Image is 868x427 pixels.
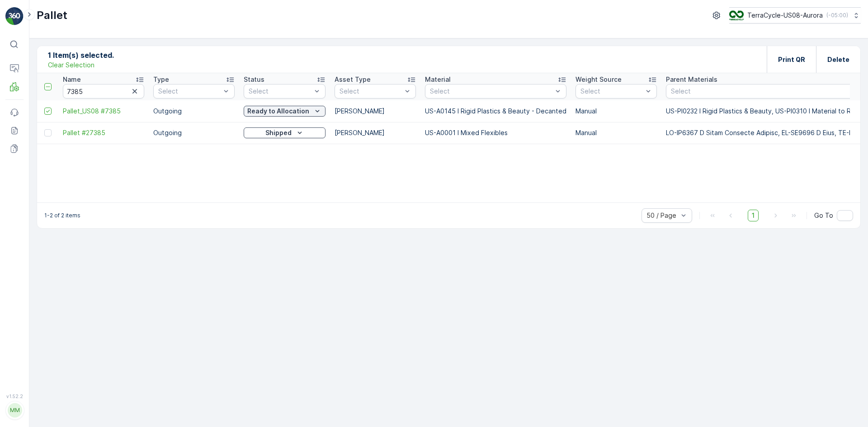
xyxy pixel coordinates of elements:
p: Select [158,87,221,96]
p: Outgoing [153,128,235,137]
p: Select [580,87,643,96]
p: Delete [827,55,849,64]
p: Parent Materials [666,75,717,84]
span: 1 [748,210,759,221]
p: Print QR [778,55,805,64]
div: MM [8,403,22,418]
p: Select [340,87,402,96]
p: Status [244,75,264,84]
span: Go To [814,211,833,220]
button: MM [5,401,24,420]
span: v 1.52.2 [5,394,24,399]
p: Asset Type [335,75,371,84]
button: Ready to Allocation [244,106,325,117]
p: Select [430,87,552,96]
input: Search [63,84,144,99]
p: [PERSON_NAME] [335,128,416,137]
p: US-A0145 I Rigid Plastics & Beauty - Decanted [425,107,566,116]
p: 1-2 of 2 items [44,212,80,219]
p: 1 Item(s) selected. [48,50,114,61]
a: Pallet #27385 [63,128,144,137]
button: Shipped [244,127,325,138]
p: Name [63,75,81,84]
p: Weight Source [576,75,622,84]
p: Shipped [265,128,292,137]
p: ( -05:00 ) [826,12,848,19]
div: Toggle Row Selected [44,108,52,115]
p: TerraCycle-US08-Aurora [747,11,823,20]
p: Ready to Allocation [247,107,309,116]
p: Material [425,75,451,84]
p: Manual [576,128,657,137]
a: Pallet_US08 #7385 [63,107,144,116]
p: Outgoing [153,107,235,116]
img: image_ci7OI47.png [729,10,744,20]
p: Type [153,75,169,84]
p: Clear Selection [48,61,94,70]
div: Toggle Row Selected [44,129,52,136]
p: Pallet [37,8,67,23]
p: Select [249,87,311,96]
p: [PERSON_NAME] [335,107,416,116]
p: US-A0001 I Mixed Flexibles [425,128,566,137]
p: Manual [576,107,657,116]
button: TerraCycle-US08-Aurora(-05:00) [729,7,861,23]
img: logo [5,7,24,25]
